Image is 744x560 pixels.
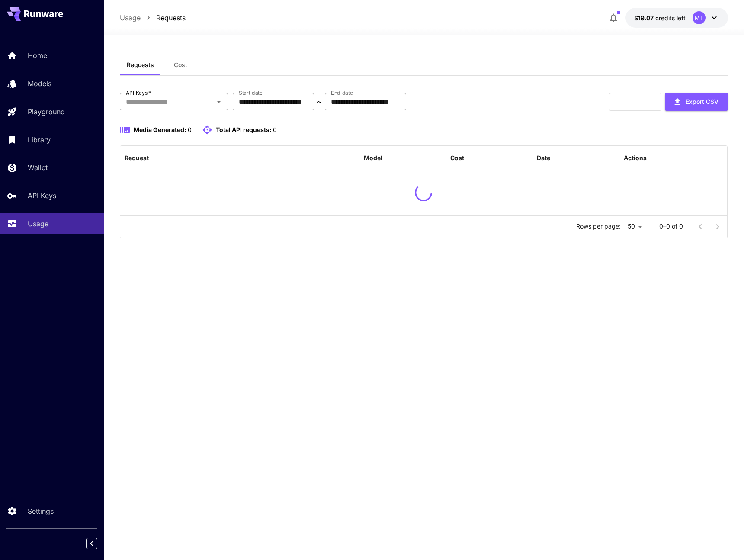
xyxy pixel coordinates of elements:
label: End date [331,89,353,97]
div: MT [693,11,706,24]
a: Requests [156,13,186,23]
p: Models [28,78,51,89]
div: Date [537,154,550,161]
button: Export CSV [665,93,728,111]
p: Library [28,135,51,145]
p: Playground [28,106,65,117]
label: Start date [239,89,263,97]
div: Collapse sidebar [93,536,104,551]
p: Usage [28,219,48,229]
button: Open [213,96,225,108]
span: 0 [273,126,277,133]
p: Home [28,50,47,61]
button: $19.06505MT [625,8,728,28]
label: API Keys [126,89,151,97]
span: $19.07 [634,14,655,22]
p: 0–0 of 0 [659,222,683,231]
div: 50 [624,220,645,233]
p: ~ [317,97,322,107]
span: Media Generated: [134,126,186,133]
div: Cost [450,154,464,161]
span: Requests [127,61,154,69]
a: Usage [120,13,141,23]
p: Settings [28,506,54,516]
button: Collapse sidebar [86,538,97,549]
span: Total API requests: [216,126,272,133]
span: Cost [174,61,187,69]
span: 0 [188,126,192,133]
div: $19.06505 [634,13,686,23]
div: Actions [624,154,647,161]
p: Rows per page: [576,222,621,231]
div: Model [364,154,382,161]
div: Request [125,154,149,161]
span: credits left [655,14,686,22]
nav: breadcrumb [120,13,186,23]
p: Wallet [28,162,48,173]
p: API Keys [28,190,56,201]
